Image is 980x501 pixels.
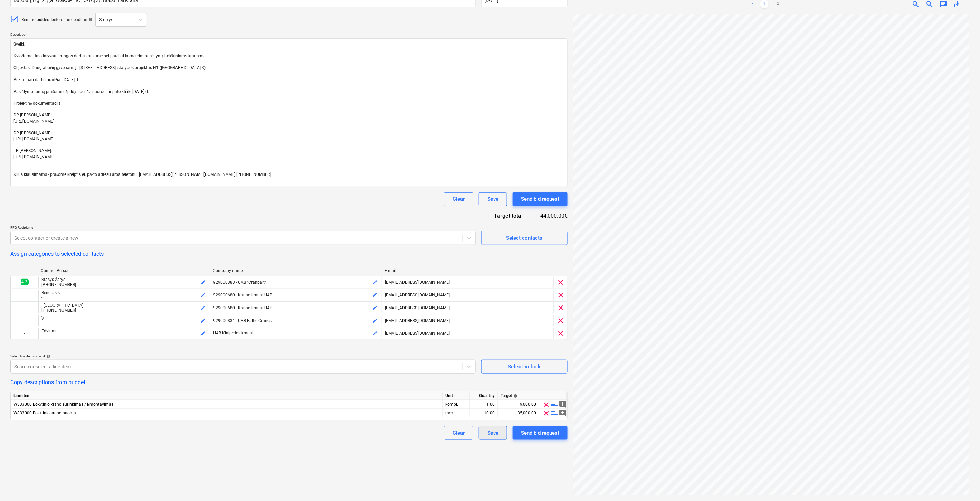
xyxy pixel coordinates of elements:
div: - [41,333,207,338]
span: playlist_add [550,409,559,417]
span: clear [556,304,565,312]
button: Save [479,426,507,440]
div: - [11,290,38,301]
span: edit [372,305,378,311]
div: 929000831 - UAB Baltic Cranes [213,318,379,323]
span: edit [372,318,378,323]
button: Clear [444,192,473,206]
span: [EMAIL_ADDRESS][DOMAIN_NAME] [385,318,450,323]
span: clear [556,291,565,299]
button: Send bid request [513,192,568,206]
p: Description [10,32,568,38]
div: - [11,328,38,339]
div: - [41,321,207,325]
div: Send bid request [521,428,559,437]
span: edit [200,292,206,298]
div: - [11,315,38,326]
div: - [11,302,38,313]
div: 44,000.00€ [534,212,568,220]
span: add_comment [559,409,567,417]
span: edit [200,331,206,336]
div: Target [501,391,536,400]
div: Line-item [11,391,443,400]
div: E-mail [385,268,551,273]
div: Bendrasis [41,290,207,295]
button: Send bid request [513,426,568,440]
div: . [GEOGRAPHIC_DATA] [41,303,207,308]
span: W833000 Bokštinio krano nuoma [13,410,76,415]
span: [EMAIL_ADDRESS][DOMAIN_NAME] [385,331,450,336]
div: 929000680 - Kauno kranai UAB [213,305,379,310]
div: Unit [443,391,470,400]
span: help [45,354,50,358]
span: playlist_add [550,400,559,409]
div: 35,000.00 [501,409,536,417]
div: UAB Klaipėdos kranai [213,331,379,336]
div: Quantity [470,391,498,400]
div: 929000680 - Kauno kranai UAB [213,293,379,297]
div: 10.00 [473,409,495,417]
div: Select in bulk [508,362,541,371]
span: clear [556,278,565,286]
div: Clear [453,195,465,204]
span: 4.2 [21,279,29,285]
div: Select line-items to add [10,354,476,358]
div: V [41,316,207,321]
div: 929000383 - UAB "Cranbalt" [213,280,379,285]
div: Remind bidders before the deadline [21,17,93,23]
span: edit [372,280,378,285]
button: Copy descriptions from budget [10,379,85,386]
span: clear [556,316,565,325]
div: kompl. [443,400,470,409]
div: Company name [213,268,379,273]
div: mėn. [443,409,470,417]
div: Target total [478,212,534,220]
div: - [41,295,207,300]
p: RFQ Recipients [10,225,476,231]
span: edit [200,280,206,285]
span: edit [200,305,206,311]
div: [PHONE_NUMBER] [41,308,207,313]
button: Assign categories to selected contacts [10,250,104,257]
div: Contact Person [41,268,207,273]
span: W833000 Bokštinio krano surinkimas / išmontavimas [13,402,113,407]
span: add_comment [559,400,567,409]
div: Select contacts [506,234,543,243]
div: Save [487,195,498,204]
button: Select in bulk [481,360,568,374]
button: Select contacts [481,231,568,245]
span: clear [556,329,565,338]
div: Save [487,428,498,437]
span: help [87,18,93,22]
textarea: Sveiki, Kviečiame Jus dalyvauti rangos darbų konkurse bei pateikti komercinį pasiūlymą bokštiniam... [10,38,568,187]
div: 9,000.00 [501,400,536,409]
span: clear [542,400,550,409]
span: edit [200,318,206,323]
div: [PHONE_NUMBER] [41,282,207,287]
span: [EMAIL_ADDRESS][DOMAIN_NAME] [385,293,450,297]
div: 1.00 [473,400,495,409]
span: clear [542,409,550,417]
span: help [512,394,517,398]
div: Stasys Žarys [41,277,207,282]
span: [EMAIL_ADDRESS][DOMAIN_NAME] [385,280,450,285]
iframe: Chat Widget [945,468,980,501]
div: Edvinas [41,329,207,333]
span: edit [372,292,378,298]
span: edit [372,331,378,336]
div: Clear [453,428,465,437]
button: Clear [444,426,473,440]
button: Save [479,192,507,206]
span: [EMAIL_ADDRESS][DOMAIN_NAME] [385,305,450,310]
div: Send bid request [521,195,559,204]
